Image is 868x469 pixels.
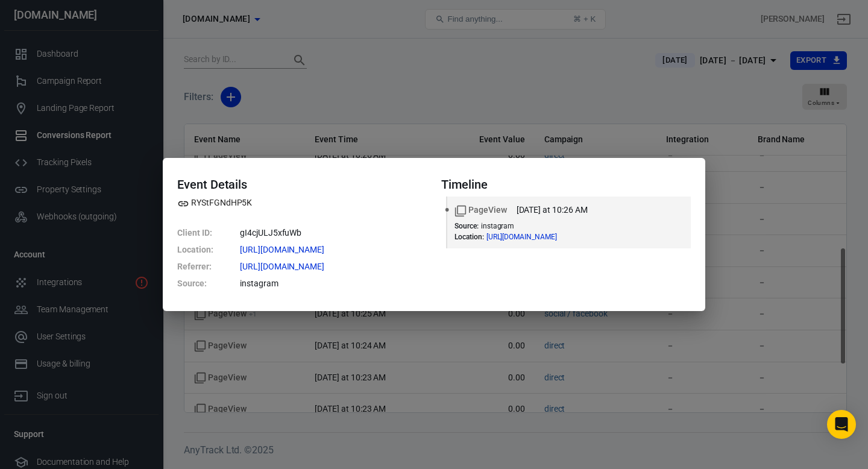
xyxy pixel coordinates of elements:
[177,197,252,209] span: Property
[177,258,237,275] dt: Referrer :
[177,224,237,241] dt: Client ID :
[240,262,346,271] span: https://l.instagram.com/
[240,224,427,241] dd: gI4cjULJ5xfuWb
[177,275,237,292] dt: Source :
[177,177,427,192] h4: Event Details
[517,204,588,216] time: 2025-09-18T10:26:23+05:30
[240,245,346,254] span: https://dealsmocktail.com/3821-joes-new-balance-2-for-100-shoes
[486,233,579,241] span: https://dealsmocktail.com/3821-joes-new-balance-2-for-100-shoes
[177,241,237,258] dt: Location :
[240,258,427,275] dd: https://l.instagram.com/
[454,222,479,230] dt: Source :
[240,275,427,292] dd: instagram
[454,204,507,216] span: Standard event name
[481,222,515,230] span: instagram
[441,177,691,192] h4: Timeline
[454,233,484,241] dt: Location :
[827,410,856,439] div: Open Intercom Messenger
[240,241,427,258] dd: https://dealsmocktail.com/3821-joes-new-balance-2-for-100-shoes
